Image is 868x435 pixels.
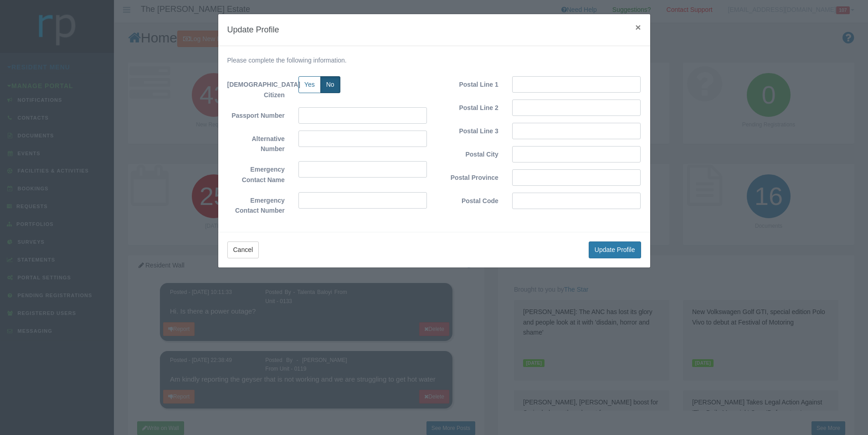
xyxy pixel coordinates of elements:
label: Yes [298,76,321,93]
label: Alternative Number [221,131,292,155]
button: Cancel [227,241,259,258]
label: Postal Province [434,169,505,183]
span: × [635,22,641,32]
button: Update Profile [589,241,641,258]
label: Emergency Contact Number [221,192,292,216]
label: Postal City [434,146,505,160]
div: Please complete the following information. [221,55,648,76]
label: [DEMOGRAPHIC_DATA] Citizen [221,76,292,100]
label: Postal Line 1 [434,76,505,90]
h4: Update Profile [227,23,641,37]
label: Emergency Contact Name [221,161,292,185]
label: Passport Number [221,107,292,121]
button: Close [635,22,641,32]
label: Postal Line 2 [434,100,505,113]
label: No [320,76,340,93]
label: Postal Line 3 [434,123,505,136]
label: Postal Code [434,193,505,206]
